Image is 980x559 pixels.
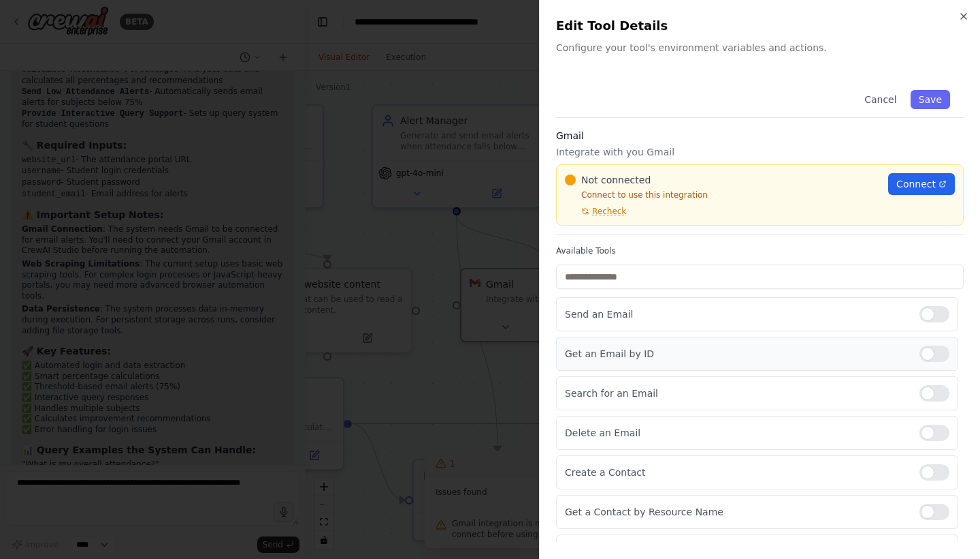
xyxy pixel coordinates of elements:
span: Not connected [581,173,651,187]
a: Connect [888,173,955,195]
p: Integrate with you Gmail [556,145,964,159]
p: Get an Email by ID [565,347,909,361]
p: Connect to use this integration [565,190,880,200]
label: Available Tools [556,245,964,256]
button: Cancel [856,90,904,109]
button: Save [911,90,950,109]
h3: Gmail [556,129,964,142]
p: Search for an Email [565,387,909,400]
p: Get a Contact by Resource Name [565,505,909,519]
p: Send an Email [565,307,909,321]
button: Recheck [565,206,626,217]
p: Create a Contact [565,466,909,479]
span: Connect [896,177,936,191]
p: Delete an Email [565,426,909,440]
p: Configure your tool's environment variables and actions. [556,41,964,55]
span: Recheck [592,206,626,217]
h2: Edit Tool Details [556,16,964,35]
